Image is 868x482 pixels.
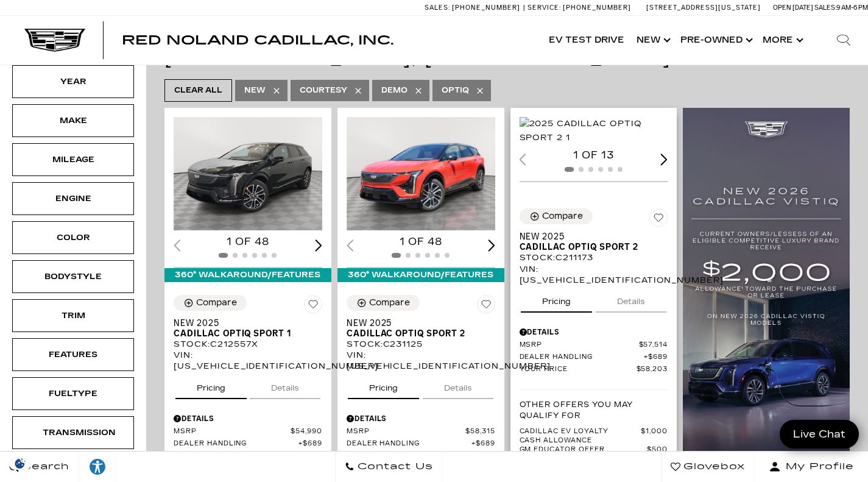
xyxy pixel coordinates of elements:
[630,16,674,65] a: New
[12,416,134,449] div: TransmissionTransmission
[174,117,325,230] img: 2025 Cadillac OPTIQ Sport 1 1
[649,208,668,232] button: Save Vehicle
[347,318,495,339] a: New 2025Cadillac OPTIQ Sport 2
[355,458,433,475] span: Contact Us
[43,192,104,205] div: Engine
[164,268,331,282] div: 360° WalkAround/Features
[304,295,322,318] button: Save Vehicle
[347,328,486,339] span: Cadillac OPTIQ Sport 2
[43,387,104,400] div: Fueltype
[174,318,313,328] span: New 2025
[680,458,745,475] span: Glovebox
[381,83,408,98] span: Demo
[347,413,495,424] div: Pricing Details - New 2025 Cadillac OPTIQ Sport 2
[43,348,104,361] div: Features
[520,353,644,362] span: Dealer Handling
[452,4,520,12] span: [PHONE_NUMBER]
[528,4,561,12] span: Service:
[780,420,859,448] a: Live Chat
[43,231,104,244] div: Color
[174,350,322,372] div: VIN: [US_VEHICLE_IDENTIFICATION_NUMBER]
[347,235,495,249] div: 1 of 48
[423,372,493,399] button: details tab
[520,427,668,445] a: Cadillac EV Loyalty Cash Allowance $1,000
[814,4,836,12] span: Sales:
[477,295,495,318] button: Save Vehicle
[520,445,668,455] a: GM Educator Offer $500
[520,341,668,350] a: MSRP $57,514
[43,153,104,166] div: Mileage
[175,372,247,399] button: pricing tab
[12,65,134,98] div: YearYear
[12,221,134,254] div: ColorColor
[521,286,592,313] button: pricing tab
[12,260,134,293] div: BodystyleBodystyle
[347,427,465,436] span: MSRP
[174,328,313,339] span: Cadillac OPTIQ Sport 1
[520,208,593,224] button: Compare Vehicle
[641,427,668,445] span: $1,000
[520,232,659,242] span: New 2025
[12,143,134,176] div: MileageMileage
[836,4,868,12] span: 9 AM-6 PM
[43,270,104,283] div: Bodystyle
[465,427,495,436] span: $58,315
[787,427,852,441] span: Live Chat
[174,318,322,339] a: New 2025Cadillac OPTIQ Sport 1
[488,239,495,251] div: Next slide
[819,16,868,65] div: Search
[520,341,639,350] span: MSRP
[520,252,668,263] div: Stock : C211173
[425,4,450,12] span: Sales:
[644,353,668,362] span: $689
[12,299,134,332] div: TrimTrim
[520,365,668,374] a: Your Price $58,203
[347,117,498,230] div: 1 / 2
[661,154,668,165] div: Next slide
[647,445,668,455] span: $500
[661,452,755,482] a: Glovebox
[520,117,671,144] div: 1 / 2
[347,350,495,372] div: VIN: [US_VEHICLE_IDENTIFICATION_NUMBER]
[174,339,322,350] div: Stock : C212557X
[348,372,419,399] button: pricing tab
[174,439,322,448] a: Dealer Handling $689
[347,339,495,350] div: Stock : C231125
[563,4,631,12] span: [PHONE_NUMBER]
[757,16,807,65] button: More
[639,341,668,350] span: $57,514
[300,83,347,98] span: Courtesy
[24,29,85,52] img: Cadillac Dark Logo with Cadillac White Text
[19,458,69,475] span: Search
[174,427,291,436] span: MSRP
[637,365,668,374] span: $58,203
[596,286,666,313] button: details tab
[520,327,668,338] div: Pricing Details - New 2025 Cadillac OPTIQ Sport 2
[315,239,322,251] div: Next slide
[520,353,668,362] a: Dealer Handling $689
[337,268,504,282] div: 360° WalkAround/Features
[523,4,634,11] a: Service: [PHONE_NUMBER]
[425,4,523,11] a: Sales: [PHONE_NUMBER]
[43,309,104,322] div: Trim
[674,16,757,65] a: Pre-Owned
[174,117,325,230] div: 1 / 2
[471,439,495,448] span: $689
[122,33,393,48] span: Red Noland Cadillac, Inc.
[520,117,671,144] img: 2025 Cadillac OPTIQ Sport 2 1
[520,149,668,162] div: 1 of 13
[542,211,583,222] div: Compare
[122,34,393,46] a: Red Noland Cadillac, Inc.
[174,295,247,311] button: Compare Vehicle
[520,232,668,252] a: New 2025Cadillac OPTIQ Sport 2
[244,83,266,98] span: New
[646,4,761,12] a: [STREET_ADDRESS][US_STATE]
[347,439,471,448] span: Dealer Handling
[174,413,322,424] div: Pricing Details - New 2025 Cadillac OPTIQ Sport 1
[79,452,116,482] a: Explore your accessibility options
[12,182,134,215] div: EngineEngine
[174,427,322,436] a: MSRP $54,990
[347,117,498,230] img: 2025 Cadillac OPTIQ Sport 2 1
[442,83,469,98] span: OPTIQ
[347,318,486,328] span: New 2025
